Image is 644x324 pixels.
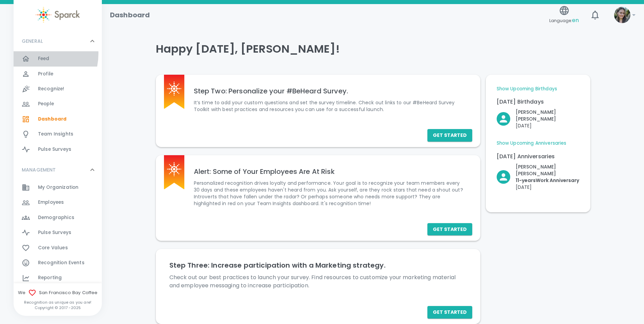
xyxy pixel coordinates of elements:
[38,199,64,206] span: Employees
[497,163,579,191] button: Click to Recognize!
[497,98,579,106] p: [DATE] Birthdays
[38,274,62,281] span: Reporting
[572,16,579,24] span: en
[14,180,102,195] a: My Organization
[547,3,582,27] button: Language:en
[194,180,467,207] p: Personalized recognition drives loyalty and performance. Your goal is to recognize your team memb...
[497,152,579,161] p: [DATE] Anniversaries
[14,31,102,51] div: GENERAL
[194,99,467,113] p: It’s time to add your custom questions and set the survey timeline. Check out links to our #BeHea...
[516,163,579,177] p: [PERSON_NAME] [PERSON_NAME]
[38,131,73,138] span: Team Insights
[14,270,102,285] a: Reporting
[194,166,467,177] h6: Alert: Some of Your Employees Are At Risk
[14,300,102,305] p: Recognition as unique as you are!
[167,162,181,176] img: Sparck logo
[14,210,102,225] a: Demographics
[38,146,71,153] span: Pulse Surveys
[491,158,579,191] div: Click to Recognize!
[491,103,579,129] div: Click to Recognize!
[427,129,472,142] button: Get Started
[14,96,102,111] a: People
[14,112,102,127] a: Dashboard
[110,10,150,20] h1: Dashboard
[614,7,630,23] img: Picture of Mackenzie
[156,42,590,56] h4: Happy [DATE], [PERSON_NAME]!
[516,109,579,122] p: [PERSON_NAME] [PERSON_NAME]
[14,67,102,82] a: Profile
[36,7,80,23] img: Sparck logo
[22,38,43,44] p: GENERAL
[14,195,102,210] a: Employees
[14,127,102,142] a: Team Insights
[169,260,467,271] h6: Step Three: Increase participation with a Marketing strategy.
[14,82,102,96] a: Recognize!
[167,82,181,96] img: Sparck logo
[516,184,579,191] p: [DATE]
[14,240,102,255] a: Core Values
[169,273,467,290] p: Check out our best practices to launch your survey. Find resources to customize your marketing ma...
[14,51,102,66] a: Feed
[14,225,102,240] a: Pulse Surveys
[516,122,579,129] p: [DATE]
[38,55,50,62] span: Feed
[38,184,78,191] span: My Organization
[14,289,102,297] span: We San Francisco Bay Coffee
[194,86,467,96] h6: Step Two: Personalize your #BeHeard Survey.
[497,109,579,129] button: Click to Recognize!
[14,305,102,310] p: Copyright © 2017 - 2025
[14,142,102,157] a: Pulse Surveys
[14,255,102,270] a: Recognition Events
[38,259,85,266] span: Recognition Events
[38,86,65,92] span: Recognize!
[497,86,557,92] a: Show Upcoming Birthdays
[14,160,102,180] div: MANAGEMENT
[427,306,472,319] button: Get Started
[38,245,68,251] span: Core Values
[38,214,74,221] span: Demographics
[497,140,567,147] a: Show Upcoming Anniversaries
[38,229,71,236] span: Pulse Surveys
[427,223,472,236] button: Get Started
[38,71,53,77] span: Profile
[38,116,67,123] span: Dashboard
[516,177,579,184] p: 11- years Work Anniversary
[14,7,102,23] a: Sparck logo
[38,101,54,107] span: People
[22,166,56,173] p: MANAGEMENT
[549,16,579,25] span: Language:
[14,51,102,160] div: GENERAL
